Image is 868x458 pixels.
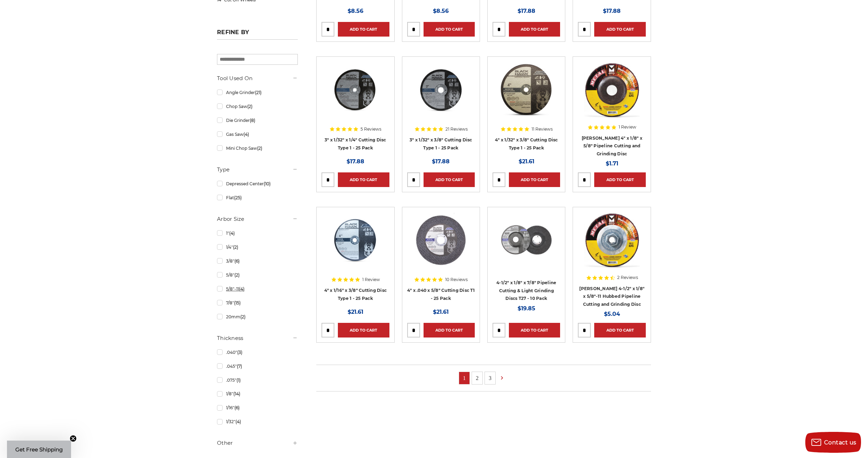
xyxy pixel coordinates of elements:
[579,286,644,307] a: [PERSON_NAME] 4-1/2" x 1/8" x 5/8"-11 Hubbed Pipeline Cutting and Grinding Disc
[234,195,242,200] span: (25)
[217,283,298,295] a: 5/8"-11
[509,323,560,337] a: Add to Cart
[509,22,560,37] a: Add to Cart
[509,172,560,187] a: Add to Cart
[237,350,242,355] span: (3)
[217,255,298,267] a: 3/8"
[362,278,380,282] span: 1 Review
[407,62,475,129] a: 3" x 1/32" x 3/8" Cut Off Wheel
[424,172,475,187] a: Add to Cart
[485,372,495,384] a: 3
[7,441,71,458] div: Get Free ShippingClose teaser
[361,127,381,131] span: 5 Reviews
[217,128,298,140] a: Gas Saw
[413,62,469,117] img: 3" x 1/32" x 3/8" Cut Off Wheel
[584,212,640,268] img: Mercer 4-1/2" x 1/8" x 5/8"-11 Hubbed Cutting and Light Grinding Wheel
[217,142,298,154] a: Mini Chop Saw
[424,22,475,37] a: Add to Cart
[347,158,364,165] span: $17.88
[217,178,298,190] a: Depressed Center
[321,62,389,129] a: 3" x 1/32" x 1/4" Cutting Disc
[603,8,621,14] span: $17.88
[604,311,620,317] span: $5.04
[433,309,449,315] span: $21.61
[217,215,298,223] h5: Arbor Size
[235,419,241,424] span: (4)
[229,231,235,236] span: (4)
[233,244,238,250] span: (2)
[234,272,240,278] span: (2)
[243,132,249,137] span: (4)
[237,364,242,369] span: (7)
[217,334,298,342] h5: Thickness
[233,391,240,396] span: (14)
[493,212,560,280] a: View of Black Hawk's 4 1/2 inch T27 pipeline disc, showing both front and back of the grinding wh...
[445,127,468,131] span: 21 Reviews
[255,90,262,95] span: (21)
[432,158,450,165] span: $17.88
[327,212,383,268] img: 4" x 1/16" x 3/8" Cutting Disc
[217,114,298,126] a: Die Grinder
[250,118,255,123] span: (8)
[498,212,554,268] img: View of Black Hawk's 4 1/2 inch T27 pipeline disc, showing both front and back of the grinding wh...
[407,288,475,301] a: 4" x .040 x 5/8" Cutting Disc T1 - 25 Pack
[518,8,535,14] span: $17.88
[407,212,475,280] a: 4 inch cut off wheel for angle grinder
[433,8,449,14] span: $8.56
[338,22,389,37] a: Add to Cart
[234,405,240,410] span: (6)
[532,127,553,131] span: 11 Reviews
[237,378,241,383] span: (1)
[217,388,298,400] a: 1/8"
[327,62,383,117] img: 3" x 1/32" x 1/4" Cutting Disc
[325,137,386,150] a: 3" x 1/32" x 1/4" Cutting Disc Type 1 - 25 Pack
[217,402,298,414] a: 1/16"
[519,158,534,165] span: $21.61
[247,104,253,109] span: (2)
[348,309,363,315] span: $21.61
[606,160,618,167] span: $1.71
[239,286,245,292] span: (4)
[459,372,470,384] a: 1
[217,439,298,447] h5: Other
[518,305,535,312] span: $19.85
[217,100,298,112] a: Chop Saw
[338,172,389,187] a: Add to Cart
[217,374,298,386] a: .075"
[217,74,298,83] h5: Tool Used On
[348,8,363,14] span: $8.56
[234,300,241,305] span: (15)
[217,86,298,99] a: Angle Grinder
[594,172,645,187] a: Add to Cart
[584,62,640,117] img: Mercer 4" x 1/8" x 5/8 Cutting and Light Grinding Wheel
[445,278,468,282] span: 10 Reviews
[424,323,475,337] a: Add to Cart
[217,241,298,253] a: 1/4"
[70,435,77,442] button: Close teaser
[217,227,298,239] a: 1"
[805,432,861,453] button: Contact us
[217,297,298,309] a: 7/8"
[413,212,469,268] img: 4 inch cut off wheel for angle grinder
[217,346,298,358] a: .040"
[498,62,554,117] img: 4" x 1/32" x 3/8" Cutting Disc
[582,135,642,156] a: [PERSON_NAME] 4" x 1/8" x 5/8" Pipeline Cutting and Grinding Disc
[217,192,298,204] a: Flat
[824,439,857,446] span: Contact us
[234,258,240,264] span: (6)
[217,165,298,174] h5: Type
[217,269,298,281] a: 5/8"
[321,212,389,280] a: 4" x 1/16" x 3/8" Cutting Disc
[217,29,298,40] h5: Refine by
[217,360,298,372] a: .045"
[594,323,645,337] a: Add to Cart
[217,416,298,428] a: 1/32"
[257,146,262,151] span: (2)
[495,137,558,150] a: 4" x 1/32" x 3/8" Cutting Disc Type 1 - 25 Pack
[472,372,482,384] a: 2
[324,288,387,301] a: 4" x 1/16" x 3/8" Cutting Disc Type 1 - 25 Pack
[338,323,389,337] a: Add to Cart
[493,62,560,129] a: 4" x 1/32" x 3/8" Cutting Disc
[496,280,556,301] a: 4-1/2" x 1/8" x 7/8" Pipeline Cutting & Light Grinding Discs T27 - 10 Pack
[410,137,472,150] a: 3" x 1/32" x 3/8" Cutting Disc Type 1 - 25 Pack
